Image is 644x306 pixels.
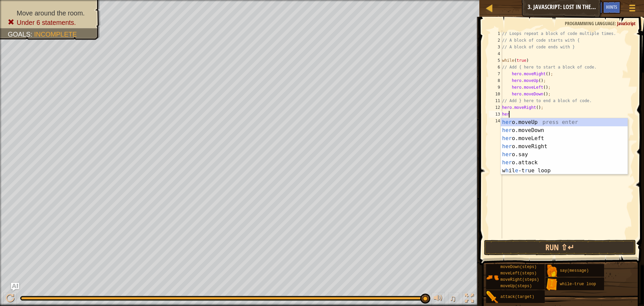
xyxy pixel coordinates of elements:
li: Under 6 statements. [8,18,93,27]
div: 14 [489,118,502,124]
div: 6 [489,64,502,71]
div: 13 [489,111,502,118]
img: portrait.png [486,271,499,284]
button: Show game menu [624,1,641,17]
span: JavaScript [617,20,636,27]
span: Programming language [565,20,615,27]
img: portrait.png [486,291,499,304]
span: : [31,31,34,38]
div: 2 [489,37,502,44]
button: Toggle fullscreen [463,292,476,306]
button: Ctrl + P: Play [3,292,17,306]
span: moveRight(steps) [500,277,539,282]
div: 11 [489,97,502,104]
span: : [615,20,617,27]
div: 5 [489,57,502,64]
button: Ask AI [585,1,603,14]
button: Ask AI [11,283,19,291]
div: 4 [489,50,502,57]
div: 10 [489,91,502,97]
span: attack(target) [500,295,534,299]
span: while-true loop [560,282,596,287]
li: Move around the room. [8,8,93,18]
div: 12 [489,104,502,111]
span: ♫ [449,293,456,303]
span: Hints [606,4,617,10]
button: Adjust volume [431,292,445,306]
img: portrait.png [545,265,558,277]
span: Incomplete [34,31,77,38]
img: portrait.png [545,278,558,291]
button: ♫ [448,292,460,306]
span: Goals [8,31,31,38]
span: moveUp(steps) [500,284,532,289]
div: 1 [489,30,502,37]
button: Run ⇧↵ [484,240,636,255]
span: Ask AI [588,4,599,10]
div: 3 [489,44,502,50]
div: 8 [489,77,502,84]
span: Under 6 statements. [17,19,76,26]
div: 9 [489,84,502,91]
span: moveLeft(steps) [500,271,537,276]
span: moveDown(steps) [500,265,537,269]
span: say(message) [560,268,589,273]
div: 7 [489,71,502,77]
span: Move around the room. [17,9,85,17]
